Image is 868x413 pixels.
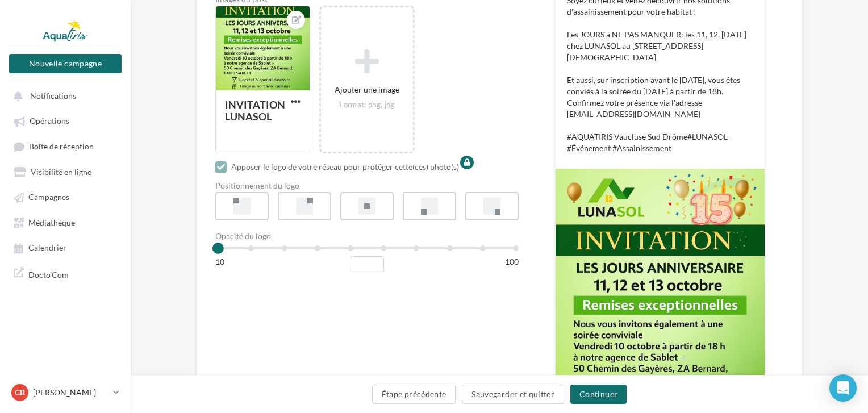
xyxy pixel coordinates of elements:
span: Médiathèque [28,218,75,227]
span: Visibilité en ligne [31,167,91,177]
a: Opérations [7,110,124,131]
span: Campagnes [28,193,69,202]
div: INVITATION LUNASOL [225,98,285,123]
span: Opérations [30,116,69,126]
span: CB [15,387,25,398]
button: Étape précédente [372,385,456,404]
a: Visibilité en ligne [7,161,124,182]
div: Opacité du logo [215,232,519,240]
button: Sauvegarder et quitter [462,385,564,404]
a: Calendrier [7,237,124,257]
button: Continuer [570,385,627,404]
div: 10 [215,256,224,268]
a: Campagnes [7,186,124,207]
span: Calendrier [28,243,66,253]
div: Open Intercom Messenger [829,374,857,402]
a: Boîte de réception [7,136,124,157]
div: 100 [505,256,519,268]
div: Positionnement du logo [215,182,519,190]
button: Notifications [7,85,119,106]
button: Nouvelle campagne [9,54,122,73]
a: Médiathèque [7,212,124,232]
span: Notifications [30,91,76,101]
span: Docto'Com [28,267,69,280]
div: Apposer le logo de votre réseau pour protéger cette(ces) photo(s) [231,161,459,173]
span: Boîte de réception [29,141,94,151]
a: Docto'Com [7,262,124,285]
p: [PERSON_NAME] [33,387,108,398]
a: CB [PERSON_NAME] [9,382,122,403]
